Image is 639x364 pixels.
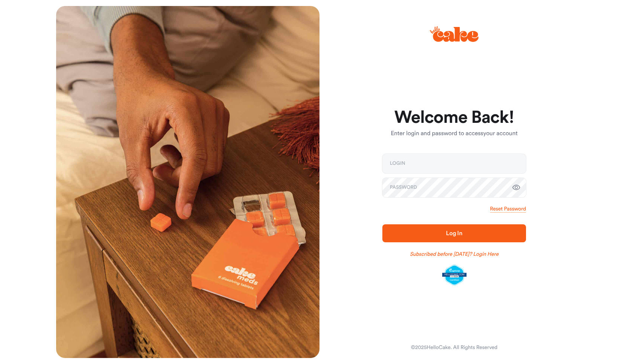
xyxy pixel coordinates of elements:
[446,230,462,236] span: Log In
[411,344,497,351] div: © 2025 HelloCake. All Rights Reserved
[490,205,526,213] a: Reset Password
[442,265,467,286] img: legit-script-certified.png
[382,109,526,127] h1: Welcome Back!
[410,251,499,258] a: Subscribed before [DATE]? Login Here
[382,129,526,138] p: Enter login and password to access your account
[382,224,526,242] button: Log In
